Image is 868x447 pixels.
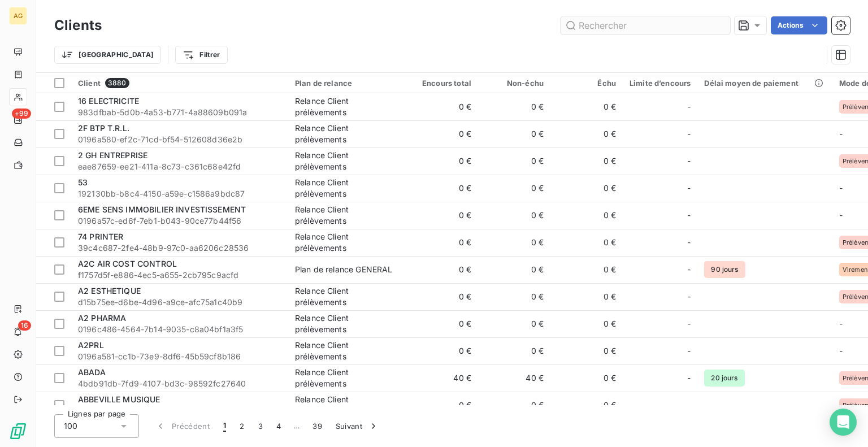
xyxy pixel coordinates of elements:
[406,120,478,147] td: 0 €
[270,414,288,438] button: 4
[630,79,691,88] div: Limite d’encours
[288,417,306,435] span: …
[561,16,730,34] input: Rechercher
[550,283,623,310] td: 0 €
[78,232,124,241] span: 74 PRINTER
[54,46,161,64] button: [GEOGRAPHIC_DATA]
[704,370,744,387] span: 20 jours
[478,175,550,202] td: 0 €
[78,367,106,377] span: ABADA
[78,150,147,160] span: 2 GH ENTREPRISE
[687,101,691,112] span: -
[687,128,691,140] span: -
[550,310,623,337] td: 0 €
[406,93,478,120] td: 0 €
[550,147,623,175] td: 0 €
[550,392,623,419] td: 0 €
[550,93,623,120] td: 0 €
[78,205,246,214] span: 6EME SENS IMMOBILIER INVESTISSEMENT
[478,310,550,337] td: 0 €
[687,372,691,384] span: -
[406,364,478,392] td: 40 €
[478,337,550,364] td: 0 €
[406,310,478,337] td: 0 €
[18,320,31,331] span: 16
[406,202,478,229] td: 0 €
[406,147,478,175] td: 0 €
[830,409,857,436] div: Open Intercom Messenger
[478,256,550,283] td: 0 €
[687,291,691,302] span: -
[839,183,843,193] span: -
[9,7,27,25] div: AG
[687,183,691,194] span: -
[550,120,623,147] td: 0 €
[550,364,623,392] td: 0 €
[54,15,102,36] h3: Clients
[839,319,843,328] span: -
[550,202,623,229] td: 0 €
[550,256,623,283] td: 0 €
[12,109,31,119] span: +99
[78,313,126,323] span: A2 PHARMA
[478,202,550,229] td: 0 €
[233,414,251,438] button: 2
[478,364,550,392] td: 40 €
[295,394,399,416] div: Relance Client prélèvements
[78,324,281,335] span: 0196c486-4564-7b14-9035-c8a04bf1a3f5
[329,414,386,438] button: Suivant
[550,229,623,256] td: 0 €
[148,414,216,438] button: Précédent
[295,204,399,227] div: Relance Client prélèvements
[687,155,691,167] span: -
[216,414,233,438] button: 1
[687,345,691,357] span: -
[78,351,281,362] span: 0196a581-cc1b-73e9-8df6-45b59cf8b186
[295,340,399,362] div: Relance Client prélèvements
[295,285,399,308] div: Relance Client prélèvements
[295,96,399,118] div: Relance Client prélèvements
[78,79,101,88] span: Client
[406,337,478,364] td: 0 €
[78,134,281,145] span: 0196a580-ef2c-71cd-bf54-512608d36e2b
[306,414,329,438] button: 39
[64,420,77,432] span: 100
[78,96,139,106] span: 16 ELECTRICITE
[295,231,399,254] div: Relance Client prélèvements
[105,78,129,88] span: 3880
[704,261,745,278] span: 90 jours
[839,346,843,355] span: -
[485,79,544,88] div: Non-échu
[478,392,550,419] td: 0 €
[413,79,471,88] div: Encours total
[557,79,616,88] div: Échu
[78,259,177,268] span: A2C AIR COST CONTROL
[78,340,104,350] span: A2PRL
[78,161,281,172] span: eae87659-ee21-411a-8c73-c361c68e42fd
[704,79,825,88] div: Délai moyen de paiement
[295,123,399,145] div: Relance Client prélèvements
[478,283,550,310] td: 0 €
[295,367,399,389] div: Relance Client prélèvements
[78,378,281,389] span: 4bdb91db-7fd9-4107-bd3c-98592fc27640
[550,175,623,202] td: 0 €
[78,123,129,133] span: 2F BTP T.R.L.
[687,318,691,329] span: -
[687,400,691,411] span: -
[295,264,392,275] div: Plan de relance GENERAL
[406,229,478,256] td: 0 €
[78,242,281,254] span: 39c4c687-2fe4-48b9-97c0-aa6206c28536
[295,313,399,335] div: Relance Client prélèvements
[406,256,478,283] td: 0 €
[295,177,399,199] div: Relance Client prélèvements
[687,210,691,221] span: -
[406,175,478,202] td: 0 €
[478,147,550,175] td: 0 €
[550,337,623,364] td: 0 €
[478,93,550,120] td: 0 €
[78,215,281,227] span: 0196a57c-ed6f-7eb1-b043-90ce77b44f56
[839,129,843,138] span: -
[78,188,281,199] span: 192130bb-b8c4-4150-a59e-c1586a9bdc87
[687,264,691,275] span: -
[175,46,227,64] button: Filtrer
